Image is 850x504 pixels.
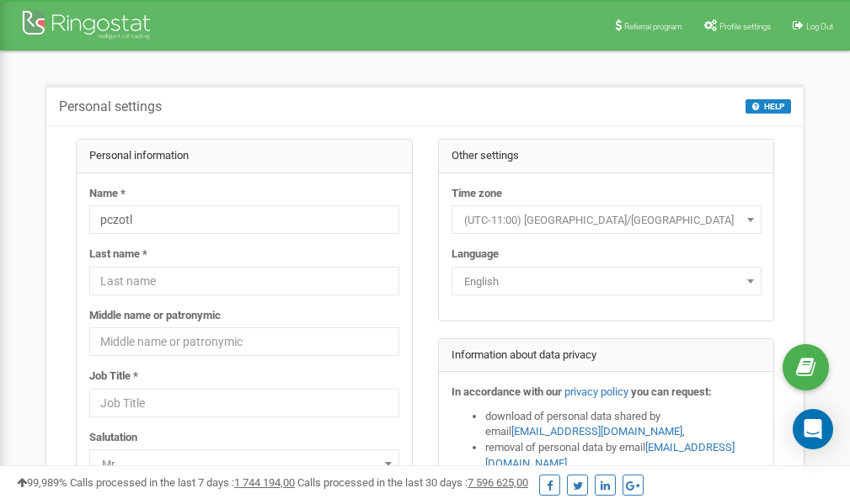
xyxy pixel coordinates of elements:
strong: you can request: [631,385,712,398]
label: Salutation [89,430,137,446]
div: Personal information [77,140,412,173]
div: Other settings [439,140,774,173]
input: Job Title [89,389,399,417]
span: (UTC-11:00) Pacific/Midway [457,209,756,232]
label: Language [452,247,499,263]
span: Calls processed in the last 30 days : [297,476,528,489]
a: privacy policy [564,385,628,398]
div: Information about data privacy [439,339,774,373]
span: English [457,270,756,294]
span: Mr. [95,453,393,476]
h5: Personal settings [59,99,162,114]
span: Log Out [806,22,833,31]
input: Name [89,205,399,234]
span: Calls processed in the last 7 days : [70,476,295,489]
div: Open Intercom Messenger [793,409,833,449]
span: 99,989% [17,476,67,489]
button: HELP [746,99,791,114]
input: Middle name or patronymic [89,327,399,356]
label: Job Title * [89,369,138,385]
u: 1 744 194,00 [234,476,295,489]
u: 7 596 625,00 [468,476,528,489]
strong: In accordance with our [452,385,562,398]
a: [EMAIL_ADDRESS][DOMAIN_NAME] [511,425,682,438]
input: Last name [89,267,399,295]
span: Mr. [89,449,399,478]
span: (UTC-11:00) Pacific/Midway [452,205,762,234]
label: Name * [89,186,126,202]
span: English [452,267,762,295]
li: removal of personal data by email , [485,440,762,471]
span: Profile settings [719,22,771,31]
label: Time zone [452,186,502,202]
li: download of personal data shared by email , [485,409,762,440]
span: Referral program [624,22,682,31]
label: Middle name or patronymic [89,308,221,324]
label: Last name * [89,247,147,263]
